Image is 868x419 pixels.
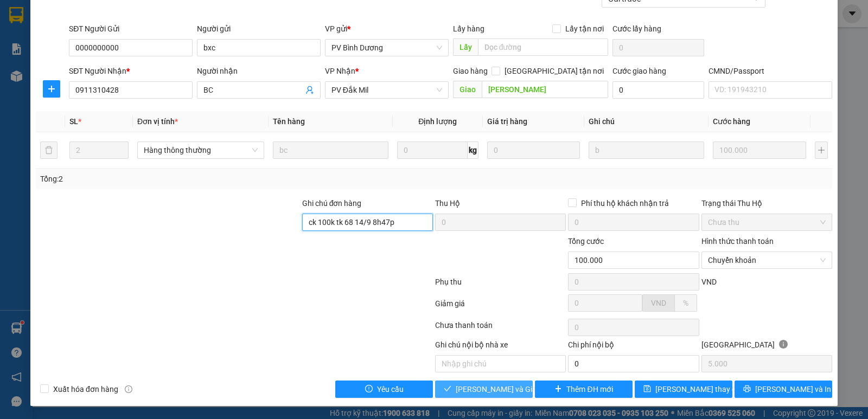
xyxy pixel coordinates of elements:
span: Nơi nhận: [83,75,100,91]
div: Trạng thái Thu Hộ [701,197,832,209]
button: plusThêm ĐH mới [535,381,633,398]
input: Nhập ghi chú [435,355,566,372]
span: Giao hàng [453,67,488,75]
div: [GEOGRAPHIC_DATA] [701,339,832,355]
label: Cước giao hàng [612,67,666,75]
span: exclamation-circle [365,385,373,394]
input: 0 [713,141,806,159]
button: plus [815,141,828,159]
span: Cước hàng [713,117,750,126]
span: Thu Hộ [435,199,460,208]
input: Dọc đường [478,38,609,56]
label: Cước lấy hàng [612,24,661,33]
div: SĐT Người Nhận [69,65,193,77]
span: Định lượng [418,117,457,126]
button: check[PERSON_NAME] và Giao hàng [435,381,533,398]
div: Phụ thu [434,276,567,295]
span: 07:34:14 [DATE] [103,49,153,57]
span: Đơn vị tính [137,117,178,126]
th: Ghi chú [584,111,709,132]
input: 0 [487,141,580,159]
input: Dọc đường [482,81,609,98]
div: Người gửi [197,23,321,35]
div: Chi phí nội bộ [568,339,699,355]
span: user-add [305,86,314,94]
span: Giao [453,81,482,98]
input: Cước lấy hàng [612,39,704,56]
span: Lấy hàng [453,24,484,33]
span: PV Đắk Mil [331,82,442,98]
input: Ghi Chú [589,141,704,159]
span: Giá trị hàng [487,117,527,126]
span: plus [554,385,562,394]
div: Tổng: 2 [40,173,336,185]
label: Ghi chú đơn hàng [302,199,362,208]
span: VP Nhận [325,67,355,75]
span: [PERSON_NAME] và Giao hàng [456,383,560,395]
span: Tổng cước [568,237,604,246]
span: printer [743,385,751,394]
span: PV Bình Dương [331,40,442,56]
span: Nơi gửi: [11,75,22,91]
span: Lấy tận nơi [561,23,608,35]
span: Xuất hóa đơn hàng [49,383,123,395]
input: Cước giao hàng [612,81,704,99]
span: Hàng thông thường [144,142,258,158]
img: logo [11,24,25,51]
span: save [643,385,651,394]
span: PV Đắk Sắk [37,76,65,82]
span: Chưa thu [708,214,826,230]
strong: BIÊN NHẬN GỬI HÀNG HOÁ [37,65,126,73]
div: Giảm giá [434,298,567,317]
div: Chưa thanh toán [434,319,567,338]
span: [PERSON_NAME] thay đổi [655,383,742,395]
button: delete [40,141,58,159]
button: printer[PERSON_NAME] và In [735,381,832,398]
button: save[PERSON_NAME] thay đổi [635,381,732,398]
label: Hình thức thanh toán [701,237,774,246]
span: info-circle [779,340,788,349]
span: SL [69,117,78,126]
span: info-circle [125,385,132,393]
div: SĐT Người Gửi [69,23,193,35]
span: check [444,385,451,394]
span: Yêu cầu [377,383,404,395]
span: Thêm ĐH mới [566,383,612,395]
span: PV Bình Dương [109,76,146,82]
strong: CÔNG TY TNHH [GEOGRAPHIC_DATA] 214 QL13 - P.26 - Q.BÌNH THẠNH - TP HCM 1900888606 [28,17,88,58]
button: plus [43,80,60,98]
span: % [683,299,688,307]
span: Lấy [453,38,478,56]
span: [PERSON_NAME] và In [755,383,831,395]
span: plus [43,85,60,93]
span: Tên hàng [273,117,305,126]
div: Ghi chú nội bộ nhà xe [435,339,566,355]
div: CMND/Passport [709,65,832,77]
div: VP gửi [325,23,449,35]
span: DSA09250186 [104,41,153,49]
span: VND [701,278,717,286]
span: kg [468,141,478,159]
input: Ghi chú đơn hàng [302,214,433,231]
span: [GEOGRAPHIC_DATA] tận nơi [500,65,608,77]
input: VD: Bàn, Ghế [273,141,388,159]
div: Người nhận [197,65,321,77]
button: exclamation-circleYêu cầu [335,381,433,398]
span: Chuyển khoản [708,252,826,268]
span: Phí thu hộ khách nhận trả [577,197,673,209]
span: VND [651,299,666,307]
